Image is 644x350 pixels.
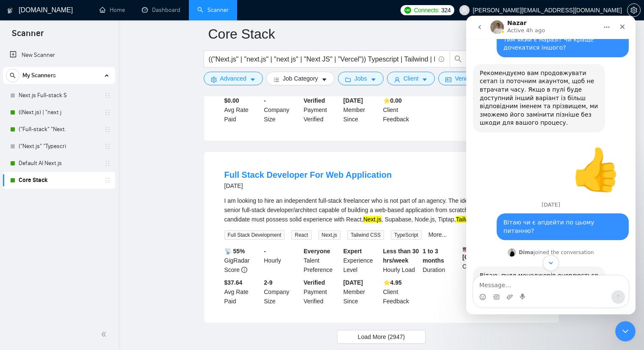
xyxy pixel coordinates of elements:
div: Member Since [342,96,381,124]
a: Next.js Full-stack S [19,87,99,104]
mark: Next.js [363,216,381,223]
span: holder [104,143,111,150]
span: setting [211,76,217,83]
a: New Scanner [10,47,108,64]
b: 1 to 3 months [423,248,444,264]
span: Advanced [220,74,246,83]
div: Hourly [262,246,302,274]
div: Hourly Load [381,246,421,274]
div: Country [461,246,500,274]
span: info-circle [439,56,444,62]
button: search [6,69,19,82]
b: Less than 30 hrs/week [383,248,419,264]
span: search [450,55,466,63]
li: New Scanner [3,47,115,64]
span: Job Category [283,74,318,83]
span: holder [104,177,111,184]
a: Default AI Next.js [19,155,99,172]
li: My Scanners [3,67,115,189]
span: holder [104,126,111,133]
button: Scroll to bottom [77,239,92,255]
div: Company Size [262,278,302,306]
div: [DATE] [224,181,392,191]
button: folderJobscaret-down [338,72,384,85]
b: Everyone [304,248,330,255]
button: Emoji picker [13,278,20,285]
div: Talent Preference [302,246,342,274]
span: bars [274,76,279,83]
span: 324 [441,6,451,15]
img: 🇺🇸 [463,246,469,252]
span: caret-down [321,76,327,83]
a: searchScanner [197,6,229,14]
a: More... [428,231,447,238]
span: Client [404,74,419,83]
b: [DATE] [343,279,363,286]
span: setting [627,7,640,14]
span: React [291,230,311,240]
div: I am looking to hire an independent full-stack freelancer who is not part of an agency. The ideal... [224,196,539,224]
button: userClientcaret-down [387,72,435,85]
div: Duration [421,246,461,274]
b: 2-9 [264,279,272,286]
span: My Scanners [22,67,56,84]
span: holder [104,160,111,167]
div: Company Size [262,96,302,124]
iframe: Intercom live chat [615,321,636,342]
b: Expert [343,248,362,255]
a: dashboardDashboard [142,6,180,14]
button: Start recording [54,278,61,285]
span: Vendor [455,74,473,83]
b: ⭐️ 0.00 [383,97,402,104]
div: Payment Verified [302,96,342,124]
a: ("Full-stack" "Next. [19,121,99,138]
button: Load More (2947) [337,330,426,344]
a: homeHome [100,6,125,14]
b: $37.64 [224,279,243,286]
b: [DATE] [343,97,363,104]
b: Verified [304,279,325,286]
img: upwork-logo.png [404,7,411,14]
div: Client Feedback [381,278,421,306]
div: Experience Level [342,246,381,274]
span: TypeScript [391,230,422,240]
span: Next.js [318,230,341,240]
button: Send a message… [145,274,159,288]
span: holder [104,109,111,116]
div: Avg Rate Paid [223,278,263,306]
a: setting [627,7,641,14]
b: ⭐️ 4.95 [383,279,402,286]
span: user [462,7,467,13]
span: idcard [445,76,451,83]
span: double-left [101,330,109,339]
span: search [6,73,19,78]
b: - [264,248,266,255]
button: barsJob Categorycaret-down [266,72,334,85]
textarea: Message… [7,260,162,274]
b: 📡 55% [224,248,245,255]
img: logo [7,4,13,17]
div: Avg Rate Paid [223,96,263,124]
a: ("Next.js" "Typescri [19,138,99,155]
span: Full Stack Development [224,230,285,240]
div: Payment Verified [302,278,342,306]
span: caret-down [250,76,256,83]
b: - [264,97,266,104]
